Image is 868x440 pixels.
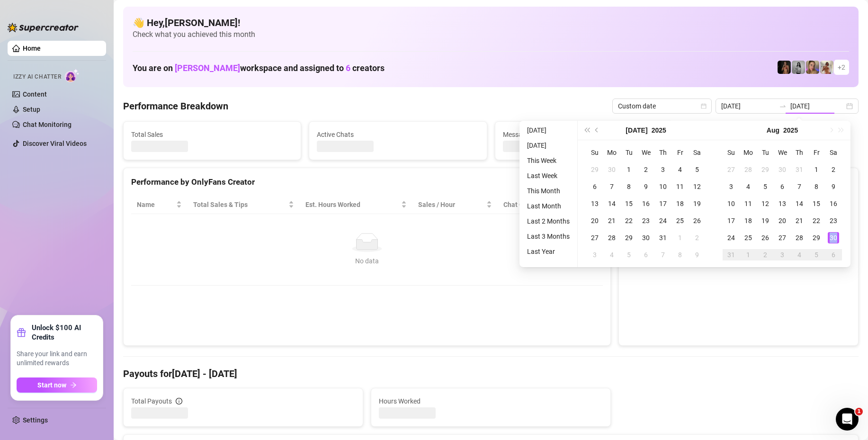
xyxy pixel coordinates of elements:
[133,29,849,40] span: Check what you achieved this month
[498,196,603,214] th: Chat Conversion
[618,99,706,113] span: Custom date
[806,61,819,74] img: Cherry
[23,106,40,113] a: Setup
[70,382,77,388] span: arrow-right
[133,63,385,73] h1: You are on workspace and assigned to creators
[779,102,787,110] span: to
[778,61,791,74] img: the_bohema
[188,196,300,214] th: Total Sales & Tips
[820,61,833,74] img: Green
[412,196,498,214] th: Sales / Hour
[8,23,79,32] img: logo-BBDzfeDw.svg
[779,102,787,110] span: swap-right
[418,199,484,210] span: Sales / Hour
[131,196,188,214] th: Name
[23,140,87,147] a: Discover Viral Videos
[133,16,849,29] h4: 👋 Hey, [PERSON_NAME] !
[721,101,775,111] input: Start date
[65,69,80,82] img: AI Chatter
[305,199,399,210] div: Est. Hours Worked
[23,45,41,52] a: Home
[193,199,286,210] span: Total Sales & Tips
[131,176,603,189] div: Performance by OnlyFans Creator
[503,199,590,210] span: Chat Conversion
[626,176,850,189] div: Sales by OnlyFans Creator
[790,101,844,111] input: End date
[175,63,240,73] span: [PERSON_NAME]
[123,99,228,113] h4: Performance Breakdown
[346,63,350,73] span: 6
[17,328,26,337] span: gift
[23,90,47,98] a: Content
[17,377,97,393] button: Start nowarrow-right
[137,199,174,210] span: Name
[379,396,603,406] span: Hours Worked
[13,72,61,81] span: Izzy AI Chatter
[176,398,182,404] span: info-circle
[23,416,48,424] a: Settings
[141,256,593,266] div: No data
[701,103,707,109] span: calendar
[37,381,66,389] span: Start now
[131,129,293,140] span: Total Sales
[32,323,97,342] strong: Unlock $100 AI Credits
[855,408,863,415] span: 1
[317,129,479,140] span: Active Chats
[792,61,805,74] img: A
[838,62,845,72] span: + 2
[836,408,859,431] iframe: Intercom live chat
[17,350,97,368] span: Share your link and earn unlimited rewards
[131,396,172,406] span: Total Payouts
[123,367,859,380] h4: Payouts for [DATE] - [DATE]
[503,129,665,140] span: Messages Sent
[23,121,72,128] a: Chat Monitoring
